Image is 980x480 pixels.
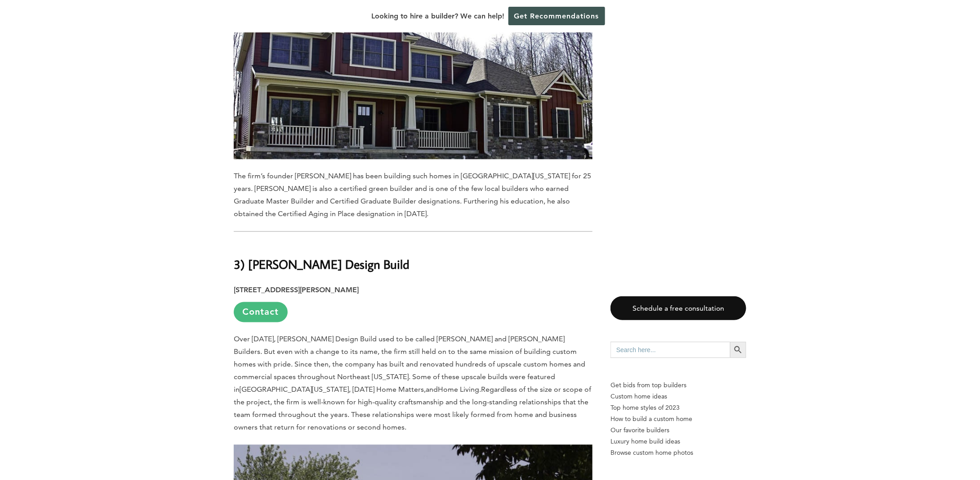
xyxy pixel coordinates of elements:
[610,425,746,436] a: Our favorite builders
[610,436,746,447] a: Luxury home build ideas
[610,402,746,413] a: Top home styles of 2023
[234,172,591,218] span: The firm’s founder [PERSON_NAME] has been building such homes in [GEOGRAPHIC_DATA][US_STATE] for ...
[610,380,746,391] p: Get bids from top builders
[240,385,426,394] span: [GEOGRAPHIC_DATA][US_STATE], [DATE] Home Matters,
[438,385,481,394] span: Home Living.
[234,385,591,432] span: Regardless of the size or scope of the project, the firm is well-known for high-quality craftsman...
[234,335,585,394] span: Over [DATE], [PERSON_NAME] Design Build used to be called [PERSON_NAME] and [PERSON_NAME] Builder...
[234,286,359,294] strong: [STREET_ADDRESS][PERSON_NAME]
[610,413,746,425] a: How to build a custom home
[808,416,969,469] iframe: Drift Widget Chat Controller
[234,302,288,322] a: Contact
[426,385,438,394] span: and
[733,345,743,355] svg: Search
[610,447,746,458] a: Browse custom home photos
[610,296,746,320] a: Schedule a free consultation
[234,257,410,272] strong: 3) [PERSON_NAME] Design Build
[508,7,605,25] a: Get Recommendations
[610,342,730,358] input: Search here...
[610,391,746,402] a: Custom home ideas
